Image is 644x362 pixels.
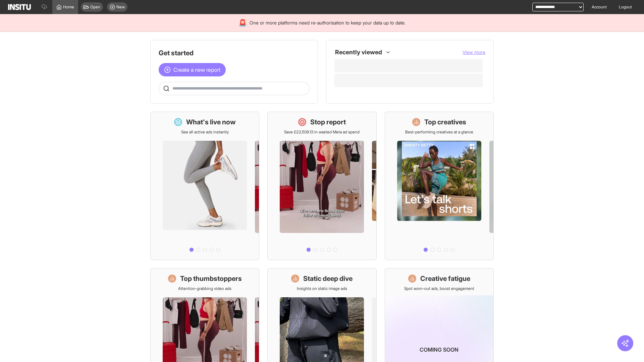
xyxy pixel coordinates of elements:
p: Best-performing creatives at a glance [405,129,473,135]
span: Open [90,4,100,10]
h1: What's live now [186,117,236,127]
span: One or more platforms need re-authorisation to keep your data up to date. [250,19,406,26]
div: 🚨 [238,18,247,27]
span: Create a new report [173,66,220,74]
h1: Get started [159,48,310,58]
img: Logo [8,4,31,10]
p: See all active ads instantly [181,129,229,135]
a: What's live nowSee all active ads instantly [150,112,259,260]
h1: Top thumbstoppers [180,274,242,283]
h1: Top creatives [424,117,466,127]
button: Create a new report [159,63,226,76]
p: Insights on static image ads [297,286,347,291]
a: Top creativesBest-performing creatives at a glance [385,112,494,260]
p: Save £23,509.13 in wasted Meta ad spend [284,129,360,135]
h1: Static deep dive [303,274,353,283]
button: View more [463,49,485,56]
a: Stop reportSave £23,509.13 in wasted Meta ad spend [267,112,376,260]
p: Attention-grabbing video ads [178,286,231,291]
h1: Stop report [310,117,346,127]
span: Home [63,4,74,10]
span: New [116,4,125,10]
span: View more [463,49,485,55]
